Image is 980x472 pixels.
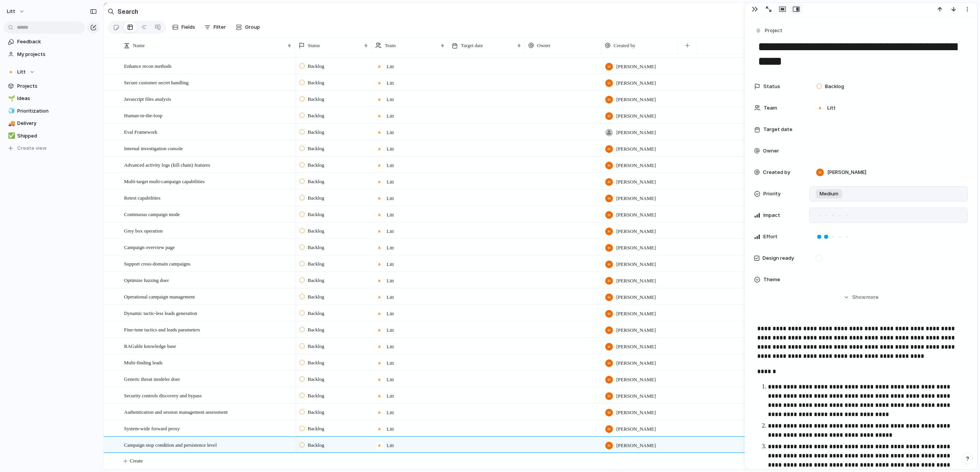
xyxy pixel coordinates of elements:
[124,144,183,152] span: Internal investigation console
[308,194,324,202] span: Backlog
[866,293,879,301] span: more
[763,169,790,176] span: Created by
[8,94,13,103] div: 🌱
[232,21,264,33] button: Group
[461,42,483,49] span: Target date
[308,145,324,152] span: Backlog
[124,193,160,202] span: Retest capabilities
[308,310,324,317] span: Backlog
[616,425,656,433] span: [PERSON_NAME]
[4,49,100,60] a: My projects
[201,21,229,33] button: Filter
[124,160,210,169] span: Advanced activity logs (kill chain) features
[616,359,656,367] span: [PERSON_NAME]
[124,259,190,268] span: Support cross-domain campaigns
[308,62,324,70] span: Backlog
[387,261,394,268] span: Litt
[124,374,180,383] span: Generic threat modeler doer
[7,107,15,115] button: 🧊
[245,23,260,31] span: Group
[4,143,100,154] button: Create view
[827,104,836,112] span: Litt
[616,277,656,285] span: [PERSON_NAME]
[124,424,180,433] span: System-wide forward proxy
[181,23,195,31] span: Fields
[308,441,324,449] span: Backlog
[616,79,656,87] span: [PERSON_NAME]
[387,293,394,301] span: Litt
[308,227,324,235] span: Backlog
[8,119,13,128] div: 🚚
[124,61,171,70] span: Enhance recon methods
[616,293,656,301] span: [PERSON_NAME]
[308,343,324,350] span: Backlog
[124,210,180,218] span: Continuous campaign mode
[124,111,162,120] span: Human-in-the-loop
[4,36,100,48] a: Feedback
[820,190,838,198] span: Medium
[8,107,13,115] div: 🧊
[387,376,394,383] span: Litt
[616,409,656,416] span: [PERSON_NAME]
[17,38,97,46] span: Feedback
[308,128,324,136] span: Backlog
[308,178,324,185] span: Backlog
[616,63,656,70] span: [PERSON_NAME]
[763,147,779,155] span: Owner
[387,442,394,449] span: Litt
[754,290,968,304] button: Showmore
[753,25,785,36] button: Project
[616,326,656,334] span: [PERSON_NAME]
[387,277,394,285] span: Litt
[4,80,100,92] a: Projects
[616,261,656,268] span: [PERSON_NAME]
[616,228,656,235] span: [PERSON_NAME]
[308,244,324,251] span: Backlog
[387,228,394,235] span: Litt
[124,226,163,235] span: Grey box operation
[387,211,394,219] span: Litt
[764,104,777,112] span: Team
[308,326,324,334] span: Backlog
[8,131,13,140] div: ✅
[616,112,656,120] span: [PERSON_NAME]
[616,129,656,136] span: [PERSON_NAME]
[308,95,324,103] span: Backlog
[616,392,656,400] span: [PERSON_NAME]
[308,79,324,87] span: Backlog
[763,254,794,262] span: Design ready
[387,145,394,153] span: Litt
[616,244,656,252] span: [PERSON_NAME]
[763,276,780,284] span: Theme
[308,161,324,169] span: Backlog
[616,195,656,202] span: [PERSON_NAME]
[133,42,145,49] span: Name
[7,132,15,140] button: ✅
[17,132,97,140] span: Shipped
[124,358,163,367] span: Multi-finding leads
[17,51,97,58] span: My projects
[124,292,195,301] span: Operational campaign management
[308,392,324,400] span: Backlog
[4,66,100,78] button: Litt
[387,79,394,87] span: Litt
[124,94,171,103] span: Javascript files analysis
[616,310,656,318] span: [PERSON_NAME]
[616,178,656,186] span: [PERSON_NAME]
[763,83,780,90] span: Status
[7,95,15,102] button: 🌱
[17,95,97,102] span: Ideas
[4,118,100,129] a: 🚚Delivery
[124,391,202,400] span: Security controls discovery and bypass
[124,440,217,449] span: Campaign stop condition and persistence level
[387,310,394,318] span: Litt
[616,376,656,383] span: [PERSON_NAME]
[387,326,394,334] span: Litt
[616,211,656,219] span: [PERSON_NAME]
[4,105,100,117] div: 🧊Prioritization
[387,409,394,416] span: Litt
[308,277,324,284] span: Backlog
[387,359,394,367] span: Litt
[308,375,324,383] span: Backlog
